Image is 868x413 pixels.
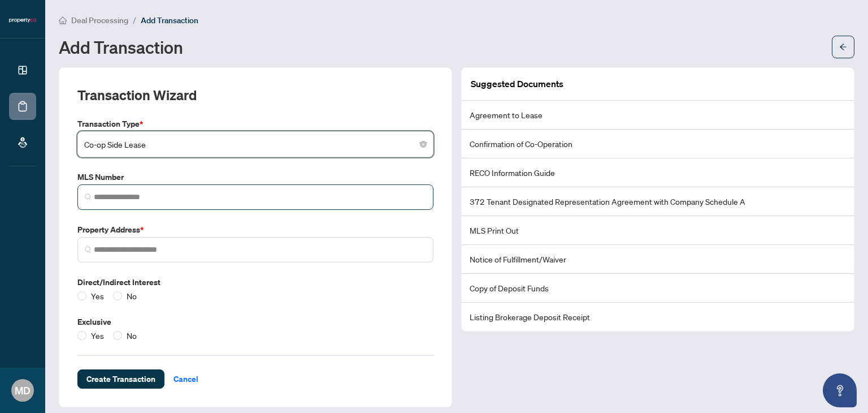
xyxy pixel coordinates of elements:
[77,118,433,130] label: Transaction Type
[462,274,854,303] li: Copy of Deposit Funds
[77,86,197,104] h2: Transaction Wizard
[77,223,433,236] label: Property Address
[122,329,141,342] span: No
[462,303,854,331] li: Listing Brokerage Deposit Receipt
[86,370,155,388] span: Create Transaction
[86,329,108,342] span: Yes
[84,134,427,155] span: Co-op Side Lease
[77,316,433,328] label: Exclusive
[462,187,854,216] li: 372 Tenant Designated Representation Agreement with Company Schedule A
[471,77,563,91] article: Suggested Documents
[823,373,857,407] button: Open asap
[462,216,854,245] li: MLS Print Out
[462,245,854,274] li: Notice of Fulfillment/Waiver
[59,16,67,24] span: home
[9,17,36,24] img: logo
[420,141,427,148] span: close-circle
[173,370,198,388] span: Cancel
[122,290,141,302] span: No
[164,369,207,389] button: Cancel
[133,14,136,27] li: /
[462,158,854,187] li: RECO Information Guide
[462,130,854,158] li: Confirmation of Co-Operation
[85,193,92,200] img: search_icon
[86,290,108,302] span: Yes
[77,276,433,289] label: Direct/Indirect Interest
[141,15,198,25] span: Add Transaction
[15,382,31,398] span: MD
[85,246,92,253] img: search_icon
[77,171,433,183] label: MLS Number
[77,369,164,389] button: Create Transaction
[839,43,847,51] span: arrow-left
[462,101,854,130] li: Agreement to Lease
[71,15,128,25] span: Deal Processing
[59,38,183,56] h1: Add Transaction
